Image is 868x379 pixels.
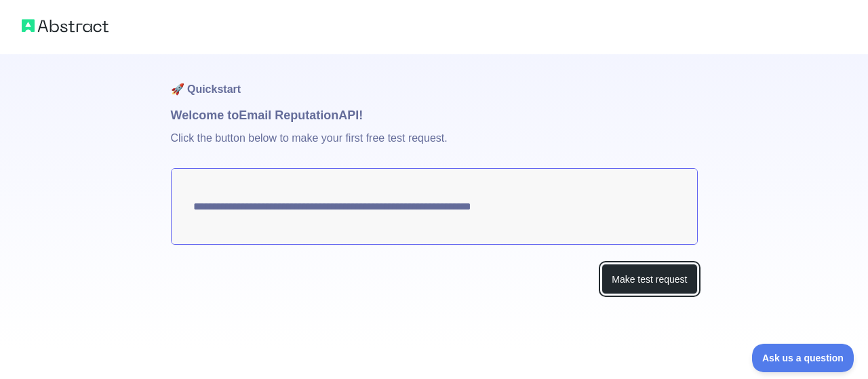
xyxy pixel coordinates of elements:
[752,344,854,372] iframe: Toggle Customer Support
[601,264,697,294] button: Make test request
[171,54,698,106] h1: 🚀 Quickstart
[171,106,698,125] h1: Welcome to Email Reputation API!
[171,125,698,168] p: Click the button below to make your first free test request.
[22,16,108,35] img: Abstract logo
